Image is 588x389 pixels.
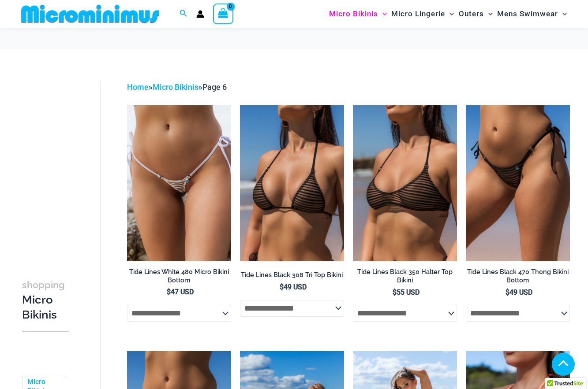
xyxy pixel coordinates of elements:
a: Tide Lines Black 350 Halter Top Bikini [353,268,457,288]
h2: Tide Lines Black 350 Halter Top Bikini [353,268,457,284]
span: Menu Toggle [484,3,493,25]
bdi: 55 USD [393,288,419,296]
span: Mens Swimwear [497,3,558,25]
iframe: TrustedSite Certified [22,74,101,250]
h2: Tide Lines White 480 Micro Bikini Bottom [127,268,231,284]
span: $ [393,288,397,296]
a: Tide Lines Black 350 Halter Top 01Tide Lines Black 350 Halter Top 480 Micro 01Tide Lines Black 35... [353,105,457,261]
span: $ [280,283,284,291]
a: Micro BikinisMenu ToggleMenu Toggle [327,3,389,25]
a: OutersMenu ToggleMenu Toggle [457,3,495,25]
span: Page 6 [202,82,227,92]
a: Tide Lines Black 470 Thong Bikini Bottom [466,268,570,288]
img: Tide Lines Black 350 Halter Top 01 [353,105,457,261]
a: Home [127,82,149,92]
a: Search icon link [180,8,187,19]
img: Tide Lines Black 308 Tri Top 01 [240,105,344,261]
img: Tide Lines White 480 Micro 01 [127,105,231,261]
span: Menu Toggle [445,3,454,25]
nav: Site Navigation [326,1,570,26]
span: $ [506,288,509,296]
a: Mens SwimwearMenu ToggleMenu Toggle [495,3,569,25]
a: Tide Lines Black 308 Tri Top Bikini [240,271,344,282]
a: Tide Lines White 480 Micro Bikini Bottom [127,268,231,288]
span: shopping [22,279,65,290]
a: Tide Lines Black 470 Thong 01Tide Lines Black 470 Thong 02Tide Lines Black 470 Thong 02 [466,105,570,261]
bdi: 47 USD [167,288,194,296]
span: Micro Lingerie [391,3,445,25]
span: Menu Toggle [558,3,567,25]
span: Menu Toggle [378,3,387,25]
img: MM SHOP LOGO FLAT [18,4,163,24]
bdi: 49 USD [280,283,307,291]
a: Tide Lines White 480 Micro 01Tide Lines White 480 Micro 02Tide Lines White 480 Micro 02 [127,105,231,261]
a: Micro Bikinis [153,82,198,92]
a: View Shopping Cart, empty [213,4,233,24]
h2: Tide Lines Black 470 Thong Bikini Bottom [466,268,570,284]
a: Account icon link [196,10,204,18]
a: Micro LingerieMenu ToggleMenu Toggle [389,3,456,25]
span: Outers [459,3,484,25]
span: $ [167,288,171,296]
span: Micro Bikinis [329,3,378,25]
h3: Micro Bikinis [22,277,69,322]
h2: Tide Lines Black 308 Tri Top Bikini [240,271,344,279]
bdi: 49 USD [506,288,532,296]
img: Tide Lines Black 470 Thong 01 [466,105,570,261]
span: » » [127,82,227,92]
a: Tide Lines Black 308 Tri Top 01Tide Lines Black 308 Tri Top 470 Thong 03Tide Lines Black 308 Tri ... [240,105,344,261]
